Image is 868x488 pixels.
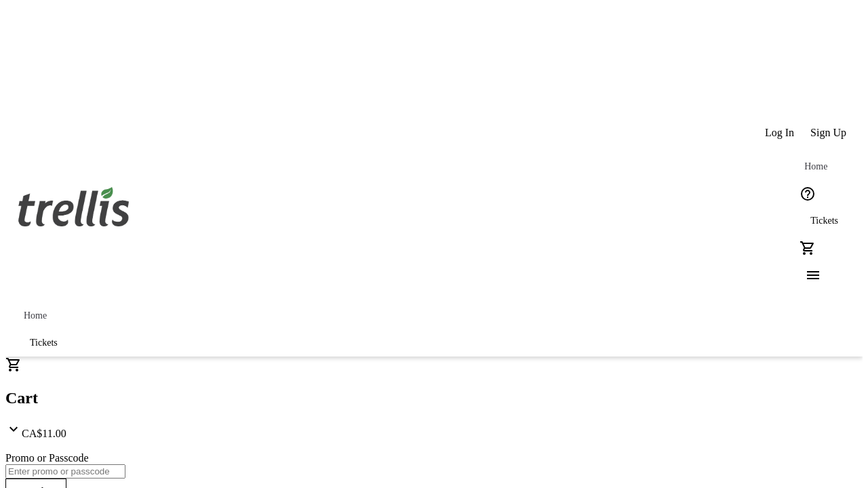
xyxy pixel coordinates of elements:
label: Promo or Passcode [5,452,89,464]
a: Tickets [794,207,854,235]
span: Tickets [30,338,58,348]
img: Orient E2E Organization rOtDHbWjpl's Logo [14,172,134,240]
button: Cart [794,235,821,262]
a: Tickets [14,329,74,357]
span: Home [804,161,827,172]
h2: Cart [5,389,863,407]
button: Menu [794,262,821,289]
span: Home [24,310,47,321]
a: Home [14,302,57,329]
span: Log In [765,127,794,139]
span: Tickets [810,216,838,226]
span: CA$11.00 [22,428,66,439]
button: Help [794,180,821,207]
button: Log In [757,119,802,146]
input: Enter promo or passcode [5,464,125,479]
div: CartCA$11.00 [5,357,863,440]
button: Sign Up [802,119,854,146]
a: Home [794,153,837,180]
span: Sign Up [810,127,846,139]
